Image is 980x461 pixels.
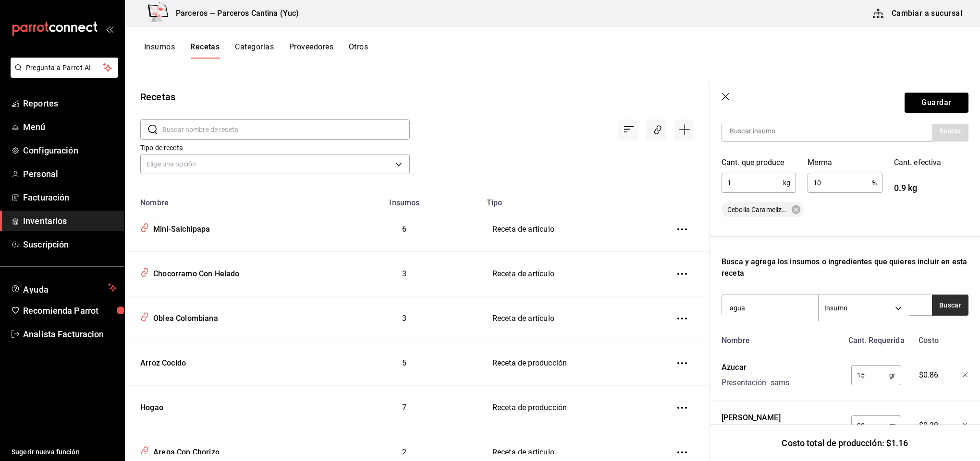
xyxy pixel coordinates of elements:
input: 0 [722,173,783,192]
span: Reportes [23,97,117,110]
div: gr [851,365,901,385]
input: 0 [851,416,889,435]
div: Insumo [819,295,909,321]
div: Cant. que produce [722,157,796,168]
div: Merma [808,157,882,168]
div: Nombre [718,331,843,346]
div: Presentación - sams [722,377,789,389]
div: Oblea Colombiana [149,309,218,324]
span: Inventarios [23,214,117,227]
div: Ordenar por [618,119,638,140]
span: Recomienda Parrot [23,304,117,317]
button: Recetas [190,42,220,59]
div: Chocorramo Con Helado [149,265,240,280]
span: Personal [23,167,117,180]
div: Arepa Con Chorizo [149,443,220,458]
span: Ayuda [23,282,104,294]
div: navigation tabs [144,42,368,59]
span: Suscripción [23,238,117,251]
span: Sugerir nueva función [12,447,117,457]
span: $0.30 [919,420,939,431]
span: Configuración [23,144,117,157]
td: Receta de producción [481,341,659,386]
span: Menú [23,120,117,133]
span: 0.9 kg [894,183,918,193]
button: Otros [349,42,368,59]
div: Asociar recetas [646,119,666,140]
input: Buscar insumo [722,121,818,141]
button: Insumos [144,42,175,59]
div: % [808,173,882,193]
span: Facturación [23,191,117,204]
span: Pregunta a Parrot AI [26,63,103,73]
td: Receta de artículo [481,207,659,252]
button: Categorías [235,42,274,59]
div: gr [851,415,901,436]
div: Recetas [140,90,175,104]
div: Arroz Cocido [136,354,186,369]
input: Buscar insumo [722,298,818,318]
td: Receta de artículo [481,252,659,296]
th: Tipo [481,192,659,207]
div: Mini-Salchipapa [149,220,210,235]
div: Costo [906,331,948,346]
button: Buscar [932,295,968,316]
a: Pregunta a Parrot AI [7,70,118,80]
span: 6 [402,225,406,234]
input: 0 [808,173,871,192]
span: 2 [402,448,406,457]
button: Guardar [905,93,968,113]
button: Pregunta a Parrot AI [11,58,118,78]
td: Receta de producción [481,386,659,430]
h3: Parceros — Parceros Cantina (Yuc) [168,8,299,19]
span: 3 [402,314,406,323]
div: Hogao [136,399,163,414]
div: [PERSON_NAME] [722,412,811,424]
span: Analista Facturacion [23,328,117,341]
div: Cant. efectiva [894,157,968,168]
td: Receta de artículo [481,296,659,341]
span: Cebolla Caramelizada [722,205,794,215]
input: Buscar nombre de receta [162,120,410,139]
span: 5 [402,358,406,367]
div: Cebolla Caramelizada [722,202,804,217]
button: open_drawer_menu [106,25,113,33]
label: Tipo de receta [140,144,410,151]
th: Nombre [125,192,328,207]
div: kg [722,173,796,193]
span: 3 [402,269,406,278]
input: 0 [851,366,889,385]
div: Costo total de producción: $1.16 [710,425,980,461]
div: Busca y agrega los insumos o ingredientes que quieres incluir en esta receta [722,256,968,279]
span: 7 [402,403,406,412]
span: $0.86 [919,369,939,381]
div: Cant. Requerida [843,331,906,346]
div: Azucar [722,362,789,373]
div: Agregar receta [674,119,694,140]
div: Elige una opción [140,154,410,174]
button: Proveedores [289,42,333,59]
th: Insumos [328,192,480,207]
